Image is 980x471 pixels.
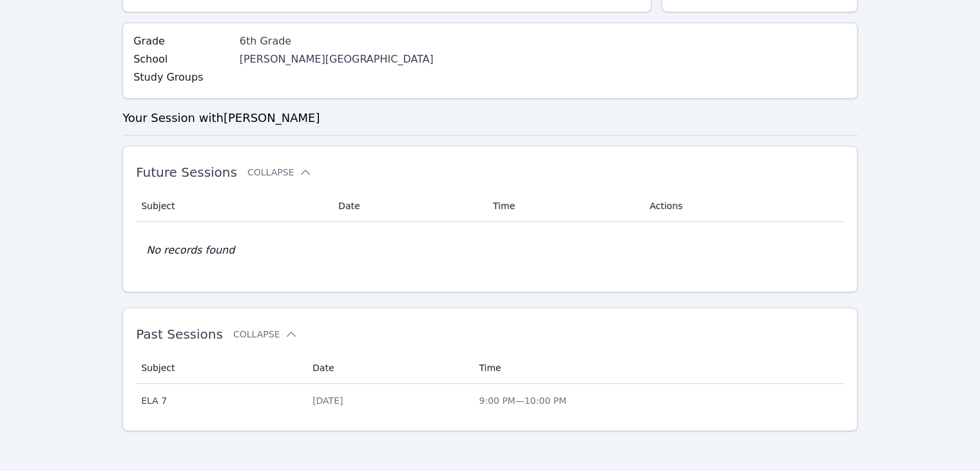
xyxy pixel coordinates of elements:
[479,396,566,406] span: 9:00 PM — 10:00 PM
[122,109,858,127] h3: Your Session with [PERSON_NAME]
[136,384,844,417] tr: ELA 7[DATE]9:00 PM—10:00 PM
[471,352,843,384] th: Time
[305,352,471,384] th: Date
[133,34,232,49] label: Grade
[136,222,844,279] td: No records found
[233,328,298,341] button: Collapse
[133,52,232,67] label: School
[312,394,463,407] div: [DATE]
[133,70,232,85] label: Study Groups
[485,190,642,222] th: Time
[331,190,485,222] th: Date
[642,190,844,222] th: Actions
[141,394,297,407] span: ELA 7
[136,352,305,384] th: Subject
[247,166,312,179] button: Collapse
[240,52,434,67] div: [PERSON_NAME][GEOGRAPHIC_DATA]
[240,34,434,49] div: 6th Grade
[136,190,331,222] th: Subject
[136,165,237,180] span: Future Sessions
[136,326,223,342] span: Past Sessions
